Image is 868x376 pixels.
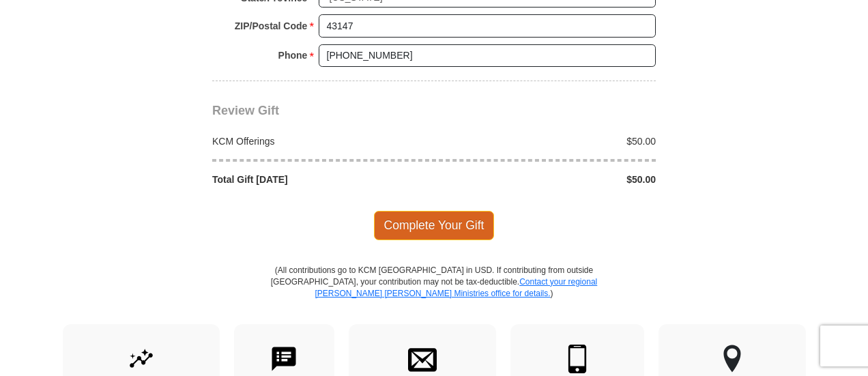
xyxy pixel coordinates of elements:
img: envelope.svg [408,345,437,373]
img: give-by-stock.svg [127,345,156,373]
img: other-region [723,345,742,373]
img: mobile.svg [563,345,592,373]
p: (All contributions go to KCM [GEOGRAPHIC_DATA] in USD. If contributing from outside [GEOGRAPHIC_D... [270,265,598,324]
div: KCM Offerings [205,134,435,148]
a: Contact your regional [PERSON_NAME] [PERSON_NAME] Ministries office for details. [315,277,597,298]
span: Complete Your Gift [374,211,495,240]
div: $50.00 [434,134,663,148]
span: Review Gift [212,104,279,117]
strong: Phone [278,46,308,65]
img: text-to-give.svg [270,345,298,373]
div: $50.00 [434,173,663,186]
strong: ZIP/Postal Code [235,16,308,35]
div: Total Gift [DATE] [205,173,435,186]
